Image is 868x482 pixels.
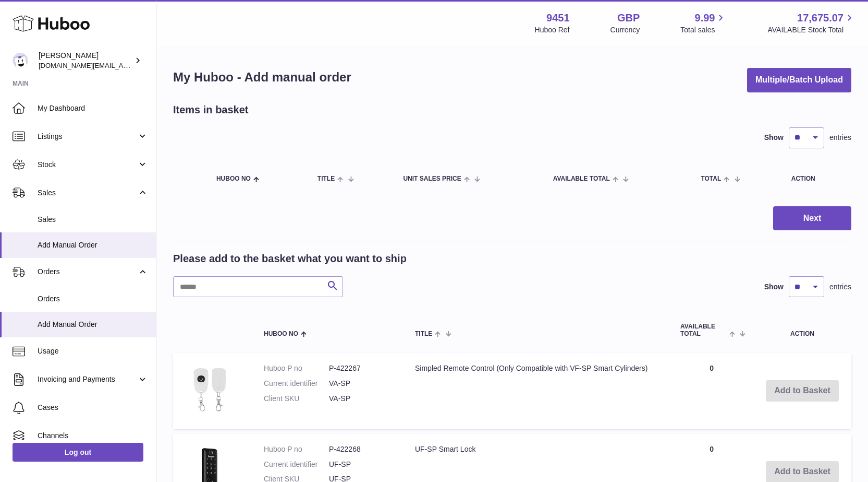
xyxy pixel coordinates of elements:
h1: My Huboo - Add manual order [173,69,351,86]
button: Next [773,206,851,231]
span: AVAILABLE Total [680,323,727,337]
span: Stock [38,160,137,170]
span: Sales [38,188,137,198]
span: Usage [38,346,148,356]
span: Channels [38,431,148,441]
img: amir.ch@gmail.com [13,53,28,68]
span: AVAILABLE Total [553,175,610,182]
span: AVAILABLE Stock Total [767,25,855,35]
h2: Please add to the basket what you want to ship [173,252,407,266]
span: Orders [38,294,148,304]
dt: Huboo P no [264,444,329,454]
span: 17,675.07 [797,11,843,25]
span: Add Manual Order [38,320,148,330]
span: Title [415,331,432,337]
a: Log out [13,443,143,462]
label: Show [764,133,784,143]
dd: VA-SP [329,394,394,404]
span: entries [829,282,851,292]
span: Unit Sales Price [403,175,461,182]
div: Huboo Ref [535,25,570,35]
span: [DOMAIN_NAME][EMAIL_ADDRESS][DOMAIN_NAME] [39,61,207,69]
dt: Current identifier [264,460,329,469]
label: Show [764,282,784,292]
dt: Client SKU [264,394,329,404]
div: Currency [610,25,640,35]
span: Cases [38,403,148,413]
span: Sales [38,215,148,225]
span: Total sales [680,25,727,35]
button: Multiple/Batch Upload [747,68,851,92]
span: My Dashboard [38,103,148,113]
span: Huboo no [216,175,251,182]
span: Huboo no [264,331,298,337]
dd: VA-SP [329,379,394,389]
span: 9.99 [695,11,715,25]
img: Simpled Remote Control (Only Compatible with VF-SP Smart Cylinders) [184,363,236,416]
td: Simpled Remote Control (Only Compatible with VF-SP Smart Cylinders) [405,353,670,429]
h2: Items in basket [173,103,249,117]
span: Invoicing and Payments [38,374,137,384]
td: 0 [670,353,753,429]
span: Orders [38,267,137,277]
a: 9.99 Total sales [680,11,727,35]
dd: P-422267 [329,363,394,373]
span: entries [829,133,851,143]
div: [PERSON_NAME] [39,51,132,70]
div: Action [791,175,841,182]
span: Title [317,175,335,182]
th: Action [753,313,851,347]
strong: GBP [617,11,640,25]
a: 17,675.07 AVAILABLE Stock Total [767,11,855,35]
dt: Current identifier [264,379,329,389]
dd: UF-SP [329,460,394,469]
dt: Huboo P no [264,363,329,373]
span: Add Manual Order [38,240,148,250]
span: Total [701,175,721,182]
strong: 9451 [546,11,570,25]
dd: P-422268 [329,444,394,454]
span: Listings [38,132,137,142]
